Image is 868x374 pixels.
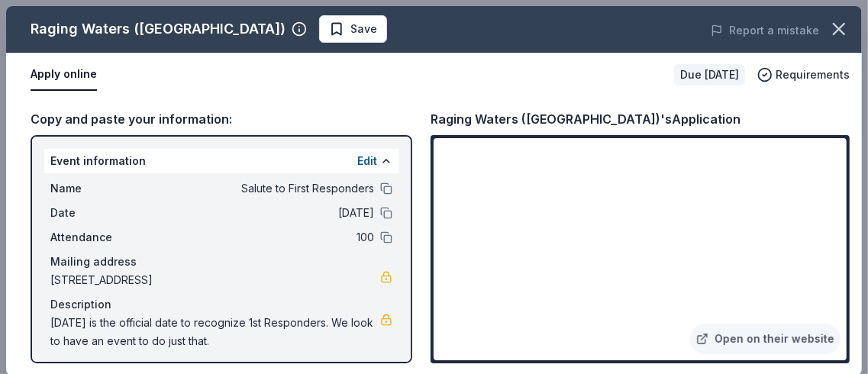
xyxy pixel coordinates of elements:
span: Requirements [776,66,850,84]
div: Description [50,295,392,314]
div: Raging Waters ([GEOGRAPHIC_DATA])'s Application [431,109,741,129]
div: Mailing address [50,253,392,271]
span: Attendance [50,228,153,247]
span: 100 [153,228,374,247]
div: Due [DATE] [674,64,745,85]
button: Edit [357,152,377,170]
button: Save [319,15,387,43]
span: [DATE] [153,204,374,222]
span: Name [50,179,153,198]
span: Date [50,204,153,222]
span: [STREET_ADDRESS] [50,271,380,289]
a: Open on their website [690,324,841,354]
button: Report a mistake [711,21,819,40]
div: Event information [44,149,399,173]
button: Apply online [31,59,97,91]
span: Salute to First Responders [153,179,374,198]
span: [DATE] is the official date to recognize 1st Responders. We look to have an event to do just that. [50,314,380,350]
span: Save [350,20,377,38]
div: Copy and paste your information: [31,109,412,129]
div: Raging Waters ([GEOGRAPHIC_DATA]) [31,17,286,41]
button: Requirements [757,66,850,84]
